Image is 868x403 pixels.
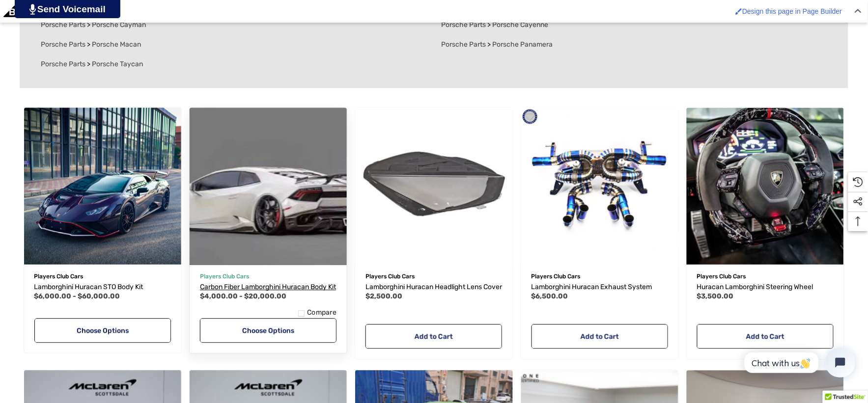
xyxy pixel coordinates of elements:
[697,282,834,294] a: Huracan Lamborghini Steering Wheel,$3,500.00
[730,2,847,20] a: Enabled brush for page builder edit. Design this page in Page Builder
[355,108,512,265] a: Lamborghini Huracan Headlight Lens Cover,$2,500.00
[848,216,868,226] svg: Top
[742,7,842,15] span: Design this page in Page Builder
[34,282,171,294] a: Lamborghini Huracan STO Body Kit,Price range from $6,000.00 to $60,000.00
[41,60,85,69] span: Porsche Parts
[200,293,286,301] span: $4,000.00 - $20,000.00
[92,60,143,69] span: Porsche Taycan
[491,21,549,30] a: Porsche Cayenne
[532,283,652,292] span: Lamborghini Huracan Exhaust System
[90,60,143,69] a: Porsche Taycan
[442,21,488,30] a: Porsche Parts
[41,60,87,69] a: Porsche Parts
[365,324,502,349] a: Add to Cart
[41,21,85,30] span: Porsche Parts
[434,16,835,35] li: >
[200,270,336,283] p: Players Club Cars
[532,270,668,283] p: Players Club Cars
[493,41,553,50] span: Porsche Panamera
[521,108,678,265] a: Lamborghini Huracan Exhaust System,$6,500.00
[200,319,336,343] a: Choose Options
[41,41,87,50] a: Porsche Parts
[33,55,434,75] li: >
[491,41,553,50] a: Porsche Panamera
[697,293,734,301] span: $3,500.00
[34,319,171,343] a: Choose Options
[853,197,863,207] svg: Social Media
[434,35,835,55] li: >
[90,41,141,50] a: Porsche Macan
[532,324,668,349] a: Add to Cart
[90,21,146,30] a: Porsche Cayman
[24,108,181,265] a: Lamborghini Huracan STO Body Kit,Price range from $6,000.00 to $60,000.00
[521,108,678,265] img: Lamborghini Huracan Exhaust
[735,8,742,15] img: Enabled brush for page builder edit.
[365,282,502,294] a: Lamborghini Huracan Headlight Lens Cover,$2,500.00
[532,282,668,294] a: Lamborghini Huracan Exhaust System,$6,500.00
[307,309,336,318] span: Compare
[697,270,834,283] p: Players Club Cars
[24,108,181,265] img: Lamborghini Huracan STO Body Kit
[200,282,336,294] a: Carbon Fiber Lamborghini Huracan Body Kit,Price range from $4,000.00 to $20,000.00
[92,41,141,50] span: Porsche Macan
[29,4,36,15] img: PjwhLS0gR2VuZXJhdG9yOiBHcmF2aXQuaW8gLS0+PHN2ZyB4bWxucz0iaHR0cDovL3d3dy53My5vcmcvMjAwMC9zdmciIHhtb...
[365,283,502,292] span: Lamborghini Huracan Headlight Lens Cover
[365,293,402,301] span: $2,500.00
[493,21,549,30] span: Porsche Cayenne
[697,283,813,292] span: Huracan Lamborghini Steering Wheel
[41,21,87,30] a: Porsche Parts
[365,270,502,283] p: Players Club Cars
[532,293,568,301] span: $6,500.00
[33,16,434,35] li: >
[687,108,844,265] img: Huracan Lamborghini Steering Wheel
[34,283,143,292] span: Lamborghini Huracan STO Body Kit
[442,21,486,30] span: Porsche Parts
[190,108,347,265] a: Carbon Fiber Lamborghini Huracan Body Kit,Price range from $4,000.00 to $20,000.00
[41,41,85,50] span: Porsche Parts
[442,41,486,50] span: Porsche Parts
[182,100,355,273] img: Carbon Fiber Lamborghini Huracan Body Kit
[853,177,863,187] svg: Recently Viewed
[687,108,844,265] a: Huracan Lamborghini Steering Wheel,$3,500.00
[200,283,336,292] span: Carbon Fiber Lamborghini Huracan Body Kit
[442,41,488,50] a: Porsche Parts
[734,340,864,386] iframe: Tidio Chat
[855,9,862,13] img: Close Admin Bar
[34,270,171,283] p: Players Club Cars
[34,293,120,301] span: $6,000.00 - $60,000.00
[92,21,146,30] span: Porsche Cayman
[355,108,512,265] img: Lamborghini Huracan Headlights
[697,324,834,349] a: Add to Cart
[33,35,434,55] li: >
